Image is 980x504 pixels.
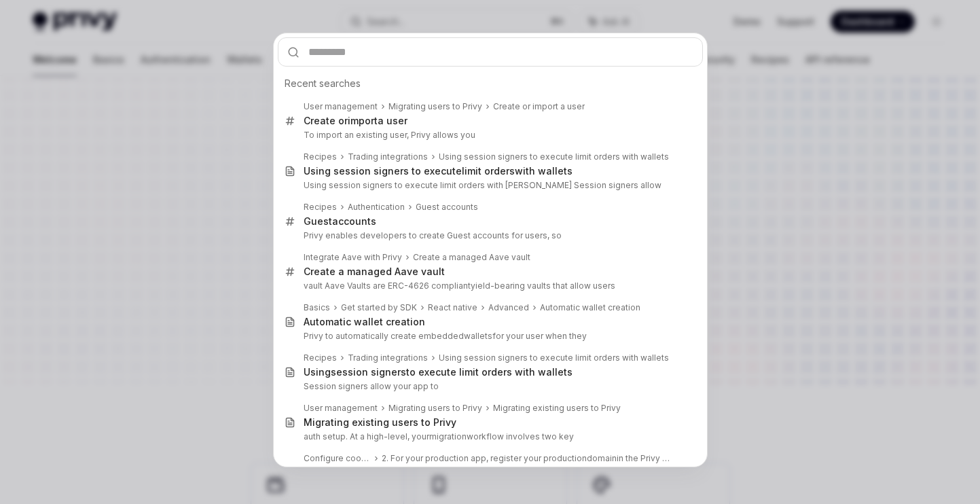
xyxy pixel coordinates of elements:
div: Migrating existing users to Privy [493,403,621,414]
p: Session signers allow your app to [304,381,674,392]
div: Create a managed Aave vault [413,252,530,263]
b: yield [471,281,490,291]
span: Recent searches [285,77,361,90]
div: Automatic wallet creation [304,316,425,328]
div: Basics [304,302,330,313]
b: session signers [331,366,406,378]
div: Migrating existing users to Privy [304,416,456,429]
b: migration [429,431,467,442]
p: auth setup. At a high-level, your workflow involves two key [304,431,674,442]
div: Migrating users to Privy [388,101,482,112]
div: Guest accounts [416,202,478,213]
div: Using session signers to execute limit orders with wallets [439,151,669,162]
div: Using to execute limit orders with wallets [304,366,573,378]
div: Automatic wallet creation [540,302,640,313]
b: limit orders [462,165,515,177]
div: Recipes [304,151,337,162]
div: Create or a user [304,115,407,127]
div: Migrating users to Privy [388,403,482,414]
div: Configure cookies [304,453,371,464]
div: Using session signers to execute limit orders with wallets [439,353,669,363]
p: Privy to automatically create embedded for your user when they [304,331,674,342]
b: Guest [304,215,332,227]
p: Using session signers to execute limit orders with [PERSON_NAME] Session signers allow [304,180,674,191]
div: Advanced [488,302,529,313]
div: Authentication [348,202,405,213]
div: Trading integrations [348,151,428,162]
div: Create or import a user [493,101,585,112]
b: domain [587,453,617,463]
div: Using session signers to execute with wallets [304,165,573,177]
b: wallets [464,331,492,341]
div: React native [428,302,477,313]
div: Create a managed Aave vault [304,266,445,278]
div: 2. For your production app, register your production in the Privy Dashboard [382,453,674,464]
div: Trading integrations [348,353,428,363]
div: User management [304,101,378,112]
b: import [348,115,378,126]
div: Recipes [304,353,337,363]
p: vault Aave Vaults are ERC-4626 compliant -bearing vaults that allow users [304,281,674,291]
div: accounts [304,215,376,228]
p: Privy enables developers to create Guest accounts for users, so [304,230,674,241]
div: Get started by SDK [341,302,417,313]
div: User management [304,403,378,414]
p: To import an existing user, Privy allows you [304,130,674,141]
div: Integrate Aave with Privy [304,252,402,263]
div: Recipes [304,202,337,213]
